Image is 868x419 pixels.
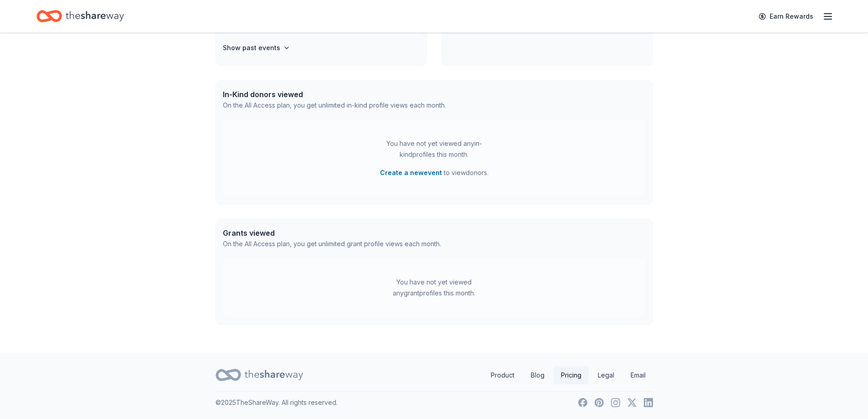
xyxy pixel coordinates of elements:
nav: quick links [483,366,653,384]
div: On the All Access plan, you get unlimited grant profile views each month. [223,238,441,249]
a: Email [623,366,653,384]
a: Earn Rewards [753,8,819,25]
h4: Show past events [223,42,280,53]
a: Legal [591,366,621,384]
a: Product [483,366,522,384]
button: Show past events [223,42,290,53]
div: On the All Access plan, you get unlimited in-kind profile views each month. [223,100,446,111]
p: © 2025 TheShareWay. All rights reserved. [216,397,338,408]
a: Pricing [554,366,589,384]
button: Create a newevent [380,167,442,178]
div: You have not yet viewed any in-kind profiles this month. [377,138,491,160]
a: Home [36,5,124,27]
div: In-Kind donors viewed [223,89,446,100]
span: to view donors . [380,167,488,178]
a: Blog [524,366,552,384]
div: You have not yet viewed any grant profiles this month. [377,277,491,299]
div: Grants viewed [223,228,441,238]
